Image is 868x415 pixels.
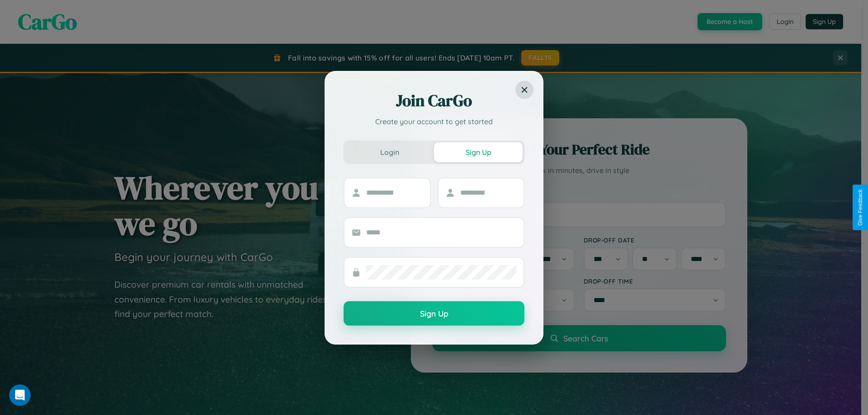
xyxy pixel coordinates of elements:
p: Create your account to get started [344,116,524,127]
div: Give Feedback [857,189,863,226]
button: Sign Up [434,142,523,162]
button: Login [345,142,434,162]
h2: Join CarGo [344,90,524,112]
button: Sign Up [344,301,524,326]
iframe: Intercom live chat [9,384,31,406]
